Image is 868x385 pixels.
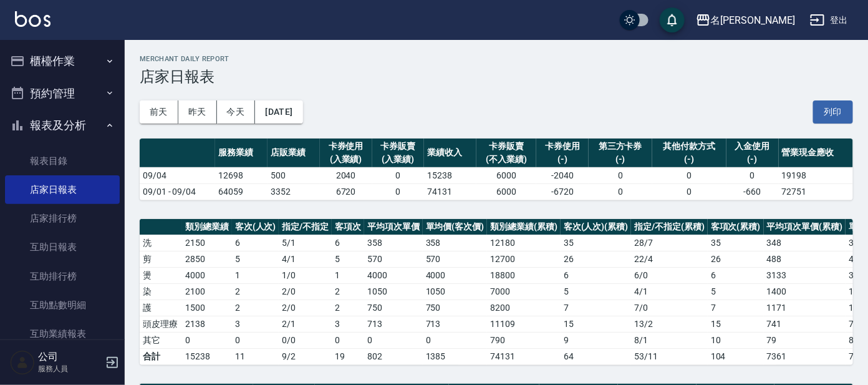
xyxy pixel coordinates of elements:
th: 平均項次單價 [364,219,423,235]
td: 2150 [182,235,232,251]
td: 1 [332,267,364,283]
td: 28 / 7 [631,235,708,251]
td: 348 [764,235,846,251]
td: 713 [364,316,423,332]
td: 570 [364,251,423,267]
td: 09/01 - 09/04 [140,183,215,200]
td: 2850 [182,251,232,267]
h2: Merchant Daily Report [140,55,853,63]
td: 合計 [140,348,182,364]
td: 燙 [140,267,182,283]
td: 488 [764,251,846,267]
td: 22 / 4 [631,251,708,267]
td: 5 [708,283,764,300]
th: 類別總業績 [182,219,232,235]
td: 0 [652,167,726,183]
td: 0 [423,332,488,348]
td: 2100 [182,283,232,300]
td: 6000 [476,183,536,200]
td: 18800 [487,267,561,283]
th: 平均項次單價(累積) [764,219,846,235]
td: 0 [332,332,364,348]
button: 名[PERSON_NAME] [691,7,800,33]
div: 卡券販賣 [375,140,422,153]
td: 26 [561,251,632,267]
img: Person [10,350,35,375]
td: -660 [726,183,779,200]
th: 客次(人次) [232,219,279,235]
td: 2 [232,283,279,300]
div: (-) [539,153,586,166]
td: 1500 [182,300,232,316]
td: 頭皮理療 [140,316,182,332]
td: 其它 [140,332,182,348]
a: 互助業績報表 [5,319,120,348]
td: 10 [708,332,764,348]
td: 570 [423,251,488,267]
td: 72751 [779,183,853,200]
div: (入業績) [375,153,422,166]
td: 4000 [364,267,423,283]
p: 服務人員 [38,363,102,374]
div: (-) [730,153,776,166]
td: 7361 [764,348,846,364]
a: 互助日報表 [5,233,120,261]
div: 第三方卡券 [592,140,649,153]
div: 卡券使用 [323,140,369,153]
td: 4 / 1 [279,251,332,267]
td: 0 [182,332,232,348]
td: 2 / 0 [279,283,332,300]
td: 7 / 0 [631,300,708,316]
td: 15 [708,316,764,332]
td: 79 [764,332,846,348]
td: 19198 [779,167,853,183]
td: 1385 [423,348,488,364]
td: 750 [364,300,423,316]
td: 6 [708,267,764,283]
td: 6 [332,235,364,251]
td: 12700 [487,251,561,267]
table: a dense table [140,139,853,200]
div: (不入業績) [480,153,533,166]
td: -6720 [536,183,589,200]
h3: 店家日報表 [140,68,853,85]
h5: 公司 [38,351,102,363]
th: 單均價(客次價) [423,219,488,235]
td: 2 / 0 [279,300,332,316]
td: 3133 [764,267,846,283]
td: 5 [332,251,364,267]
button: [DATE] [255,100,302,124]
td: 9 [561,332,632,348]
div: 入金使用 [730,140,776,153]
td: 4000 [423,267,488,283]
td: 9/2 [279,348,332,364]
button: 報表及分析 [5,109,120,142]
td: 19 [332,348,364,364]
button: 今天 [217,100,256,124]
td: 741 [764,316,846,332]
a: 報表目錄 [5,147,120,175]
div: 名[PERSON_NAME] [711,12,795,28]
td: 15238 [182,348,232,364]
td: 0 [726,167,779,183]
td: 5 / 1 [279,235,332,251]
td: 3 [332,316,364,332]
th: 客項次 [332,219,364,235]
th: 店販業績 [268,139,320,168]
td: 1400 [764,283,846,300]
td: 6 / 0 [631,267,708,283]
td: 12180 [487,235,561,251]
td: 358 [364,235,423,251]
td: 6000 [476,167,536,183]
td: 染 [140,283,182,300]
button: 列印 [813,100,853,124]
a: 店家日報表 [5,175,120,204]
td: 1050 [423,283,488,300]
td: 15238 [424,167,476,183]
td: 3 [232,316,279,332]
td: 洗 [140,235,182,251]
td: 713 [423,316,488,332]
th: 客項次(累積) [708,219,764,235]
td: 53/11 [631,348,708,364]
td: 0 [589,183,652,200]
